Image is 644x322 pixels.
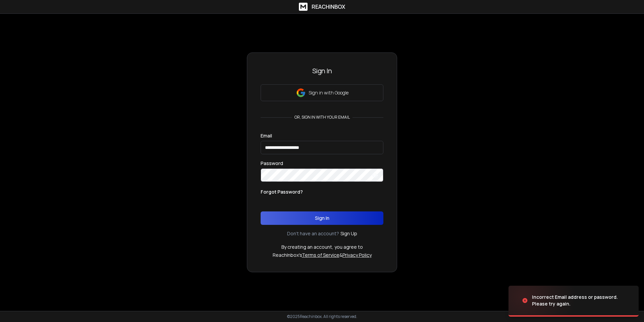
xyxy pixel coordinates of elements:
p: ReachInbox's & [273,252,372,258]
a: Sign Up [340,230,357,237]
button: Sign In [261,211,383,225]
p: © 2025 Reachinbox. All rights reserved. [287,314,357,319]
a: Privacy Policy [342,252,372,258]
img: image [508,282,576,319]
label: Email [261,133,272,138]
a: Terms of Service [302,252,339,258]
p: Forgot Password? [261,189,303,195]
h1: ReachInbox [312,3,345,11]
a: ReachInbox [299,3,345,11]
p: Don't have an account? [287,230,339,237]
button: Sign in with Google [261,84,383,101]
div: Incorrect Email address or password. Please try again. [532,294,631,307]
label: Password [261,161,283,166]
p: Sign in with Google [309,89,348,96]
p: By creating an account, you agree to [281,244,363,250]
h3: Sign In [261,66,383,76]
p: or, sign in with your email [292,115,353,120]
